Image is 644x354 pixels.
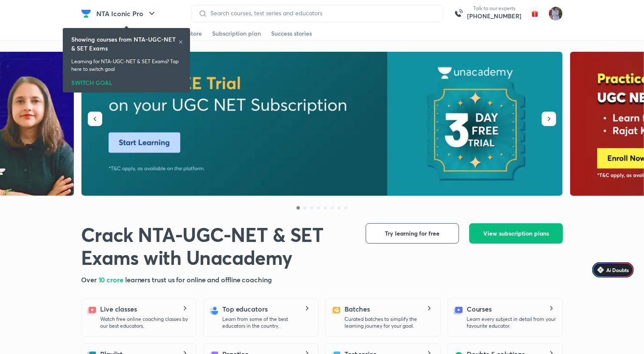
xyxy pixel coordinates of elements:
h5: Batches [344,304,370,314]
button: View subscription plans [469,223,563,244]
div: SWITCH GOAL [71,76,182,86]
span: 10 crore [98,275,125,284]
h1: Crack NTA-UGC-NET & SET Exams with Unacademy [81,223,352,270]
p: Learn every subject in detail from your favourite educator. [467,316,556,329]
span: Try learning for free [385,229,440,238]
span: learners trust us for online and offline coaching [125,275,272,284]
h6: Showing courses from NTA-UGC-NET & SET Exams [71,35,178,53]
h5: Live classes [100,304,137,314]
button: Try learning for free [366,223,459,244]
img: Company Logo [81,8,91,19]
div: Success stories [271,29,312,38]
a: Success stories [271,27,312,40]
button: NTA Iconic Pro [91,5,162,22]
img: Icon [597,267,604,273]
p: Curated batches to simplify the learning journey for your goal. [344,316,434,329]
p: Talk to our experts [467,5,521,12]
h5: Courses [467,304,492,314]
div: Store [188,29,202,38]
a: [PHONE_NUMBER] [467,12,521,20]
img: avatar [528,7,542,20]
span: Ai Doubts [606,267,629,273]
span: View subscription plans [483,229,549,238]
div: Subscription plan [212,29,261,38]
input: Search courses, test series and educators [207,10,436,17]
p: Watch free online coaching classes by our best educators. [100,316,189,329]
a: Subscription plan [212,27,261,40]
img: Parmar Pratishtha [549,6,563,21]
h5: Top educators [222,304,268,314]
a: Store [188,27,202,40]
img: call-us [450,5,467,22]
span: Over [81,275,98,284]
p: Learn from some of the best educators in the country. [222,316,311,329]
p: Learning for NTA-UGC-NET & SET Exams? Tap here to switch goal [71,58,182,73]
a: Ai Doubts [592,262,634,278]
